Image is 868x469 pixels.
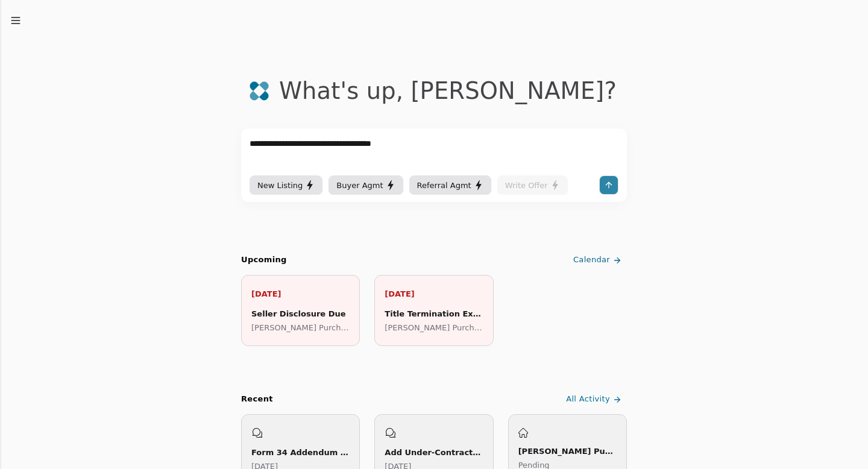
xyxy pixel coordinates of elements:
[385,321,483,334] p: [PERSON_NAME] Purchase (7th Place)
[573,254,610,266] span: Calendar
[241,393,273,406] div: Recent
[249,81,269,101] img: logo
[251,446,350,459] div: Form 34 Addendum Drafting
[241,254,287,266] h2: Upcoming
[251,307,350,320] div: Seller Disclosure Due
[385,307,483,320] div: Title Termination Expires
[385,288,483,300] p: [DATE]
[250,175,322,195] button: New Listing
[564,389,627,409] a: All Activity
[571,250,627,270] a: Calendar
[329,175,403,195] button: Buyer Agmt
[336,179,383,192] span: Buyer Agmt
[257,179,315,192] div: New Listing
[374,275,493,346] a: [DATE]Title Termination Expires[PERSON_NAME] Purchase (7th Place)
[279,77,617,104] div: What's up , [PERSON_NAME] ?
[417,179,471,192] span: Referral Agmt
[251,288,350,300] p: [DATE]
[566,393,610,406] span: All Activity
[409,175,491,195] button: Referral Agmt
[518,445,617,458] div: [PERSON_NAME] Purchase (7th Place)
[251,321,350,334] p: [PERSON_NAME] Purchase (7th Place)
[385,446,483,459] div: Add Under-Contract Transaction in Desk
[241,275,360,346] a: [DATE]Seller Disclosure Due[PERSON_NAME] Purchase (7th Place)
